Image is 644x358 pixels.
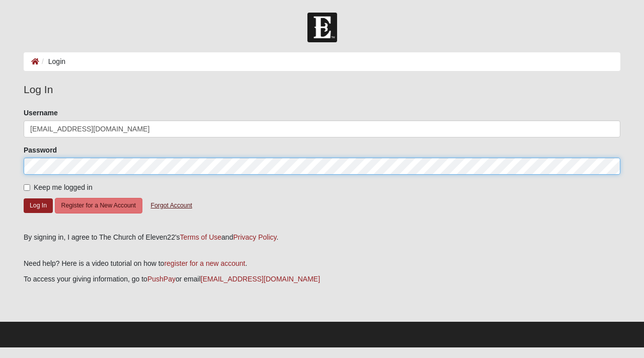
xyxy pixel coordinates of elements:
p: To access your giving information, go to or email [24,274,620,284]
a: Terms of Use [180,233,221,241]
li: Login [39,56,65,67]
input: Keep me logged in [24,184,30,191]
a: PushPay [147,275,176,283]
a: register for a new account [164,259,245,267]
button: Register for a New Account [55,198,142,213]
button: Forgot Account [144,198,199,213]
p: Need help? Here is a video tutorial on how to . [24,258,620,269]
a: Privacy Policy [233,233,276,241]
label: Username [24,108,58,118]
legend: Log In [24,82,620,98]
span: Keep me logged in [34,183,93,191]
div: By signing in, I agree to The Church of Eleven22's and . [24,232,620,243]
label: Password [24,145,57,155]
a: [EMAIL_ADDRESS][DOMAIN_NAME] [201,275,320,283]
button: Log In [24,198,53,213]
img: Church of Eleven22 Logo [307,13,337,42]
